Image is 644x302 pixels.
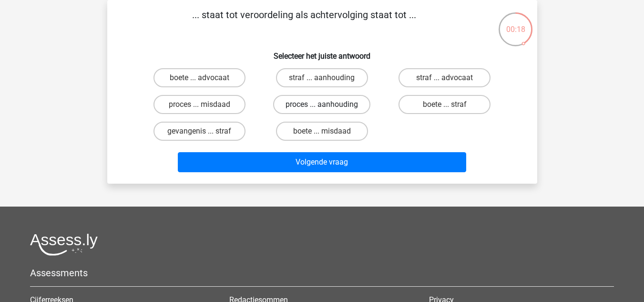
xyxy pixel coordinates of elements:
[178,152,466,172] button: Volgende vraag
[273,95,370,114] label: proces ... aanhouding
[399,68,491,87] label: straf ... advocaat
[153,122,245,141] label: gevangenis ... straf
[276,68,368,87] label: straf ... aanhouding
[30,233,98,256] img: Assessly logo
[123,44,522,61] h6: Selecteer het juiste antwoord
[498,11,533,35] div: 00:18
[153,68,245,87] label: boete ... advocaat
[153,95,245,114] label: proces ... misdaad
[276,122,368,141] label: boete ... misdaad
[123,8,486,36] p: ... staat tot veroordeling als achtervolging staat tot ...
[399,95,491,114] label: boete ... straf
[30,267,614,279] h5: Assessments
